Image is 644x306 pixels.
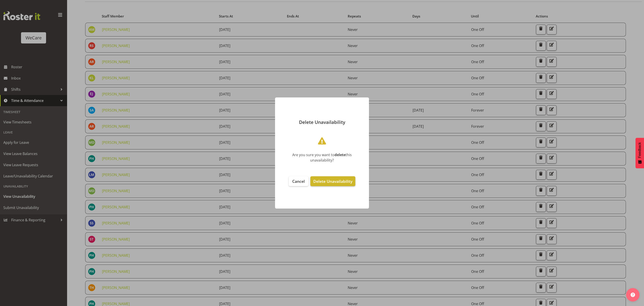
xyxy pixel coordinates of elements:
[292,179,305,184] span: Cancel
[335,152,345,157] b: delete
[280,120,364,125] p: Delete Unavailability
[282,152,362,163] div: Are you sure you want to this unavailability?
[631,293,635,297] img: help-xxl-2.png
[636,138,644,168] button: Feedback - Show survey
[310,176,355,186] button: Delete Unavailability
[289,176,308,186] button: Cancel
[638,142,642,158] span: Feedback
[313,179,352,184] span: Delete Unavailability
